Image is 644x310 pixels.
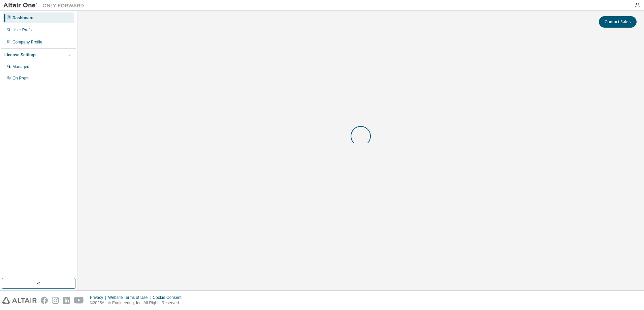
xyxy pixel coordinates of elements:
p: © 2025 Altair Engineering, Inc. All Rights Reserved. [90,300,186,306]
div: Managed [12,64,29,69]
div: Dashboard [12,15,34,21]
div: Privacy [90,295,108,300]
img: Altair One [3,2,88,9]
button: Contact Sales [599,16,637,28]
div: Website Terms of Use [108,295,153,300]
div: On Prem [12,75,29,81]
img: facebook.svg [41,297,48,304]
img: altair_logo.svg [2,297,37,304]
img: instagram.svg [52,297,59,304]
img: youtube.svg [74,297,84,304]
div: User Profile [12,27,34,33]
div: Company Profile [12,39,42,45]
div: Cookie Consent [153,295,185,300]
img: linkedin.svg [63,297,70,304]
div: License Settings [4,52,36,58]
